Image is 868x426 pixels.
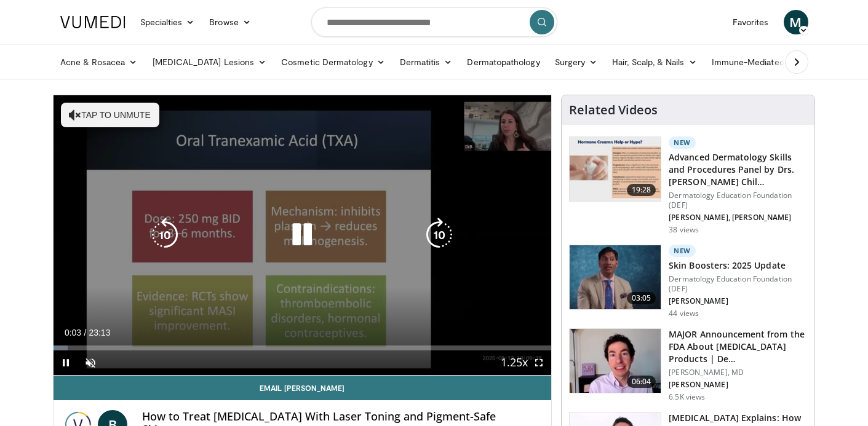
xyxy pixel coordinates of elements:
[569,136,807,235] a: 19:28 New Advanced Dermatology Skills and Procedures Panel by Drs. [PERSON_NAME] Chil… Dermatolog...
[669,225,699,235] p: 38 views
[145,50,274,74] a: [MEDICAL_DATA] Lesions
[311,7,557,37] input: Search topics, interventions
[669,368,807,377] p: [PERSON_NAME], MD
[392,50,460,74] a: Dermatitis
[570,329,661,393] img: b8d0b268-5ea7-42fe-a1b9-7495ab263df8.150x105_q85_crop-smart_upscale.jpg
[669,274,807,294] p: Dermatology Education Foundation (DEF)
[61,103,159,127] button: Tap to unmute
[669,309,699,318] p: 44 views
[54,376,552,400] a: Email [PERSON_NAME]
[569,328,807,402] a: 06:04 MAJOR Announcement from the FDA About [MEDICAL_DATA] Products | De… [PERSON_NAME], MD [PERS...
[669,136,696,149] p: New
[704,50,804,74] a: Immune-Mediated
[570,245,661,309] img: 5d8405b0-0c3f-45ed-8b2f-ed15b0244802.150x105_q85_crop-smart_upscale.jpg
[669,392,705,402] p: 6.5K views
[502,350,527,375] button: Playback Rate
[54,350,78,375] button: Pause
[570,137,661,201] img: dd29cf01-09ec-4981-864e-72915a94473e.150x105_q85_crop-smart_upscale.jpg
[669,213,807,223] p: [PERSON_NAME], [PERSON_NAME]
[569,103,658,117] h4: Related Videos
[669,328,807,365] h3: MAJOR Announcement from the FDA About [MEDICAL_DATA] Products | De…
[78,350,103,375] button: Unmute
[725,10,776,34] a: Favorites
[84,328,87,337] span: /
[627,376,656,388] span: 06:04
[669,259,807,272] h3: Skin Boosters: 2025 Update
[605,50,704,74] a: Hair, Scalp, & Nails
[569,245,807,318] a: 03:05 New Skin Boosters: 2025 Update Dermatology Education Foundation (DEF) [PERSON_NAME] 44 views
[53,50,145,74] a: Acne & Rosacea
[460,50,547,74] a: Dermatopathology
[274,50,392,74] a: Cosmetic Dermatology
[54,95,552,376] video-js: Video Player
[669,191,807,210] p: Dermatology Education Foundation (DEF)
[669,151,807,188] h3: Advanced Dermatology Skills and Procedures Panel by Drs. [PERSON_NAME] Chil…
[669,296,807,306] p: [PERSON_NAME]
[89,328,110,337] span: 23:13
[627,184,656,196] span: 19:28
[202,10,258,34] a: Browse
[669,380,807,390] p: [PERSON_NAME]
[527,350,551,375] button: Fullscreen
[65,328,81,337] span: 0:03
[784,10,808,34] a: M
[133,10,202,34] a: Specialties
[60,16,125,28] img: VuMedi Logo
[669,245,696,257] p: New
[627,292,656,304] span: 03:05
[547,50,605,74] a: Surgery
[54,345,552,350] div: Progress Bar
